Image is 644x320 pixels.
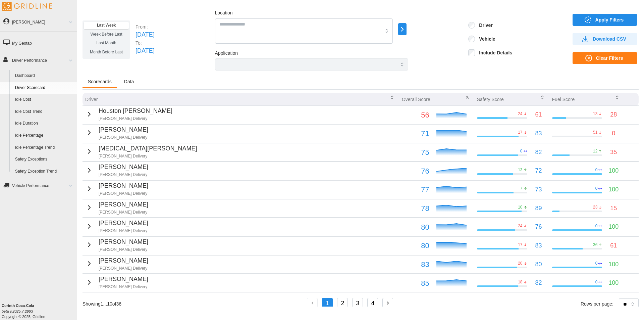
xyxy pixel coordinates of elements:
[99,144,197,153] p: [MEDICAL_DATA][PERSON_NAME]
[124,79,134,84] span: Data
[99,219,148,228] p: [PERSON_NAME]
[518,167,522,173] p: 13
[99,163,148,172] p: [PERSON_NAME]
[85,181,148,196] button: [PERSON_NAME][PERSON_NAME] Delivery
[518,130,522,135] p: 17
[593,242,597,248] p: 36
[12,82,77,94] a: Driver Scorecard
[90,50,123,54] span: Month Before Last
[215,9,233,17] label: Location
[402,277,429,289] p: 85
[596,52,623,64] span: Clear Filters
[518,204,522,210] p: 10
[2,303,77,319] div: Copyright © 2025, Gridline
[2,309,33,313] i: beta v.2025.7.2993
[402,146,429,158] p: 75
[85,125,148,140] button: [PERSON_NAME][PERSON_NAME] Delivery
[573,33,637,45] button: Download CSV
[99,247,148,253] p: [PERSON_NAME] Delivery
[610,204,617,213] p: 15
[518,261,522,266] p: 20
[595,186,598,191] p: 0
[608,278,619,288] p: 100
[83,301,121,307] p: Showing 1 ... 10 of 36
[136,24,155,30] p: From:
[99,275,148,284] p: [PERSON_NAME]
[2,2,52,11] img: Gridline
[402,221,429,233] p: 80
[402,109,429,121] p: 56
[85,275,148,290] button: [PERSON_NAME][PERSON_NAME] Delivery
[136,46,155,56] p: [DATE]
[518,242,522,248] p: 17
[367,298,378,309] button: 4
[608,222,619,232] p: 100
[610,241,617,250] p: 61
[595,14,624,26] span: Apply Filters
[99,266,148,271] p: [PERSON_NAME] Delivery
[99,181,148,191] p: [PERSON_NAME]
[593,148,597,154] p: 12
[99,210,148,215] p: [PERSON_NAME] Delivery
[12,94,77,106] a: Idle Cost
[352,298,363,309] button: 3
[99,237,148,247] p: [PERSON_NAME]
[593,111,597,117] p: 13
[402,184,429,195] p: 77
[593,130,597,135] p: 51
[85,200,148,215] button: [PERSON_NAME][PERSON_NAME] Delivery
[12,130,77,142] a: Idle Percentage
[608,166,619,176] p: 100
[85,256,148,271] button: [PERSON_NAME][PERSON_NAME] Delivery
[85,163,148,178] button: [PERSON_NAME][PERSON_NAME] Delivery
[581,301,613,307] p: Rows per page:
[475,49,512,56] label: Include Details
[535,222,542,232] p: 76
[610,148,617,157] p: 35
[593,33,626,45] span: Download CSV
[535,148,542,157] p: 82
[12,118,77,130] a: Idle Duration
[518,223,522,229] p: 24
[518,111,522,117] p: 24
[12,153,77,166] a: Safety Exceptions
[136,30,155,40] p: [DATE]
[612,129,615,138] p: 0
[573,14,637,26] button: Apply Filters
[535,129,542,138] p: 83
[88,79,112,84] span: Scorecards
[12,142,77,154] a: Idle Percentage Trend
[99,191,148,196] p: [PERSON_NAME] Delivery
[99,172,148,178] p: [PERSON_NAME] Delivery
[402,165,429,177] p: 76
[608,260,619,269] p: 100
[552,96,575,103] p: Fuel Score
[535,204,542,213] p: 89
[535,110,542,120] p: 61
[215,50,238,57] label: Application
[99,106,172,116] p: Houston [PERSON_NAME]
[402,240,429,252] p: 80
[99,228,148,234] p: [PERSON_NAME] Delivery
[99,200,148,210] p: [PERSON_NAME]
[97,23,116,28] span: Last Week
[595,223,598,229] p: 0
[520,186,523,191] p: 7
[520,148,523,154] p: 0
[85,144,197,159] button: [MEDICAL_DATA][PERSON_NAME][PERSON_NAME] Delivery
[535,166,542,176] p: 72
[99,135,148,140] p: [PERSON_NAME] Delivery
[595,167,598,173] p: 0
[85,106,172,122] button: Houston [PERSON_NAME][PERSON_NAME] Delivery
[475,22,492,29] label: Driver
[12,70,77,82] a: Dashboard
[610,110,617,120] p: 28
[85,96,98,103] p: Driver
[12,106,77,118] a: Idle Cost Trend
[518,279,522,285] p: 18
[99,125,148,135] p: [PERSON_NAME]
[99,256,148,266] p: [PERSON_NAME]
[85,237,148,253] button: [PERSON_NAME][PERSON_NAME] Delivery
[477,96,504,103] p: Safety Score
[90,32,122,37] span: Week Before Last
